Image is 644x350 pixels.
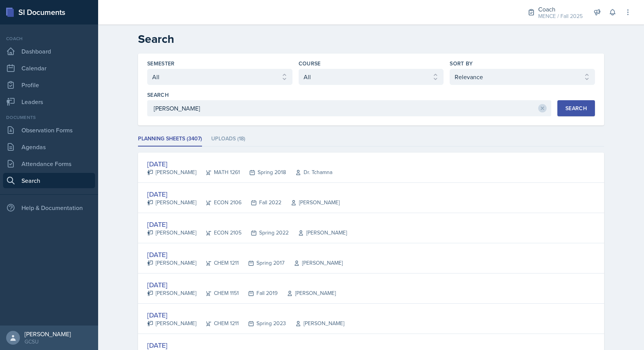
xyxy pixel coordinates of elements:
div: [DATE] [147,310,344,320]
div: [PERSON_NAME] [147,229,196,237]
div: Spring 2022 [242,229,289,237]
div: [PERSON_NAME] [286,319,344,327]
div: MATH 1261 [196,168,240,176]
div: [PERSON_NAME] [25,330,71,338]
div: [PERSON_NAME] [281,199,340,207]
li: Uploads (18) [211,132,245,147]
a: Agendas [3,139,95,155]
label: Sort By [450,60,473,67]
a: Dashboard [3,44,95,59]
a: Profile [3,77,95,93]
div: [PERSON_NAME] [147,168,196,176]
div: CHEM 1211 [196,259,239,267]
div: Search [565,105,587,111]
a: Observation Forms [3,122,95,138]
div: [DATE] [147,219,347,230]
div: [PERSON_NAME] [147,289,196,297]
div: CHEM 1211 [196,319,239,327]
input: Enter search phrase [147,100,551,116]
div: [DATE] [147,189,340,199]
div: [DATE] [147,249,343,260]
a: Attendance Forms [3,156,95,171]
h2: Search [138,32,604,46]
div: [PERSON_NAME] [147,199,196,207]
li: Planning Sheets (3407) [138,132,202,147]
a: Leaders [3,94,95,109]
div: Spring 2023 [239,319,286,327]
div: Coach [538,5,583,14]
button: Search [557,100,595,116]
div: ECON 2105 [196,229,242,237]
div: [PERSON_NAME] [284,259,343,267]
a: Calendar [3,60,95,76]
div: GCSU [25,338,71,345]
div: Coach [3,35,95,42]
label: Search [147,91,169,99]
div: MENCE / Fall 2025 [538,12,583,20]
div: CHEM 1151 [196,289,239,297]
div: Spring 2018 [240,168,286,176]
div: Fall 2022 [242,199,281,207]
div: [PERSON_NAME] [147,319,196,327]
div: Fall 2019 [239,289,278,297]
a: Search [3,173,95,188]
div: Dr. Tchamna [286,168,332,176]
div: ECON 2106 [196,199,242,207]
label: Semester [147,60,175,67]
div: [PERSON_NAME] [289,229,347,237]
div: Spring 2017 [239,259,284,267]
div: [DATE] [147,159,332,169]
div: [DATE] [147,280,336,290]
label: Course [299,60,321,67]
div: [PERSON_NAME] [278,289,336,297]
div: [PERSON_NAME] [147,259,196,267]
div: Help & Documentation [3,200,95,215]
div: Documents [3,114,95,121]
